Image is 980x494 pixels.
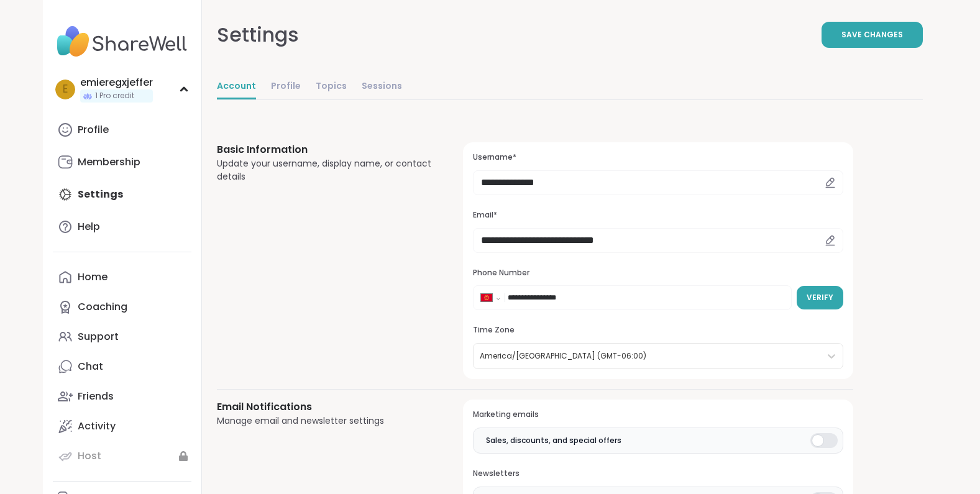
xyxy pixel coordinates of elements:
[63,81,68,98] span: e
[53,352,191,382] a: Chat
[473,210,843,221] h3: Email*
[217,20,299,50] div: Settings
[486,435,621,446] span: Sales, discounts, and special offers
[53,322,191,352] a: Support
[473,325,843,336] h3: Time Zone
[841,29,903,40] span: Save Changes
[473,268,843,278] h3: Phone Number
[53,441,191,471] a: Host
[78,220,100,234] div: Help
[473,469,843,479] h3: Newsletters
[78,300,127,314] div: Coaching
[362,75,402,99] a: Sessions
[807,292,833,303] span: Verify
[217,142,434,157] h3: Basic Information
[78,123,109,137] div: Profile
[271,75,301,99] a: Profile
[53,262,191,292] a: Home
[78,390,114,403] div: Friends
[78,330,119,344] div: Support
[797,286,843,309] button: Verify
[95,91,134,101] span: 1 Pro credit
[53,382,191,411] a: Friends
[78,449,101,463] div: Host
[822,22,923,48] button: Save Changes
[217,414,434,428] div: Manage email and newsletter settings
[217,157,434,183] div: Update your username, display name, or contact details
[53,212,191,242] a: Help
[53,411,191,441] a: Activity
[473,152,843,163] h3: Username*
[53,147,191,177] a: Membership
[316,75,347,99] a: Topics
[80,76,153,89] div: emieregxjeffer
[217,400,434,414] h3: Email Notifications
[53,115,191,145] a: Profile
[78,419,116,433] div: Activity
[78,360,103,373] div: Chat
[217,75,256,99] a: Account
[53,292,191,322] a: Coaching
[78,155,140,169] div: Membership
[53,20,191,63] img: ShareWell Nav Logo
[473,409,843,420] h3: Marketing emails
[78,270,108,284] div: Home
